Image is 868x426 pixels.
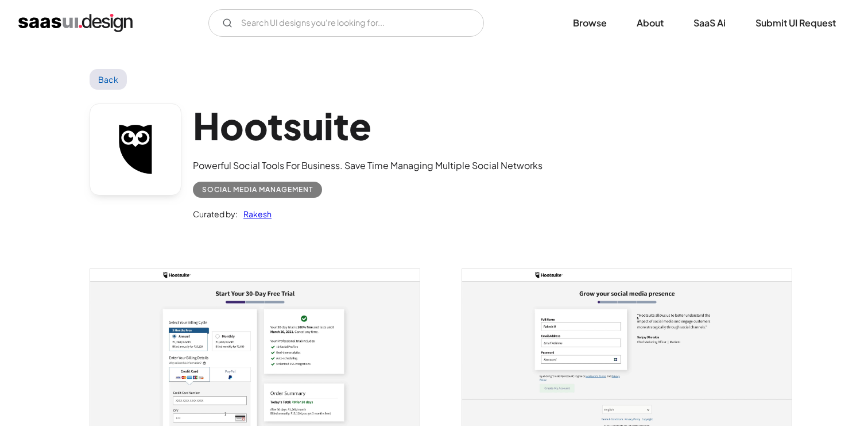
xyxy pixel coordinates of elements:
a: SaaS Ai [680,10,739,36]
a: home [18,14,133,32]
div: Curated by: [193,207,238,221]
form: Email Form [208,9,484,37]
a: Rakesh [238,207,272,221]
div: Powerful Social Tools For Business. Save Time Managing Multiple Social Networks [193,159,542,172]
a: Browse [559,10,621,36]
a: About [623,10,677,36]
input: Search UI designs you're looking for... [208,9,484,37]
a: Submit UI Request [742,10,850,36]
a: Back [90,69,127,90]
div: Social Media Management [202,183,313,197]
h1: Hootsuite [193,103,542,148]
